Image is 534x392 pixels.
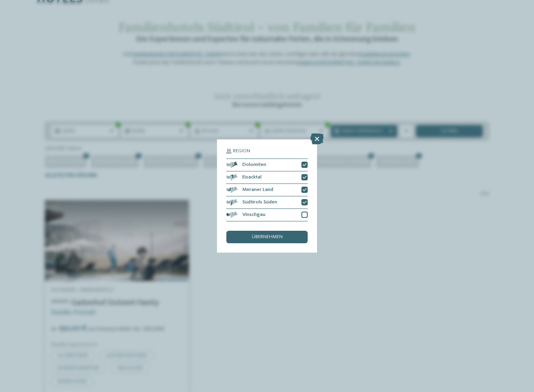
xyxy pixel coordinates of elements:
[242,175,262,180] span: Eisacktal
[242,187,273,192] span: Meraner Land
[252,235,283,240] span: übernehmen
[242,212,265,217] span: Vinschgau
[242,162,266,167] span: Dolomiten
[242,200,277,205] span: Südtirols Süden
[233,149,250,154] span: Region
